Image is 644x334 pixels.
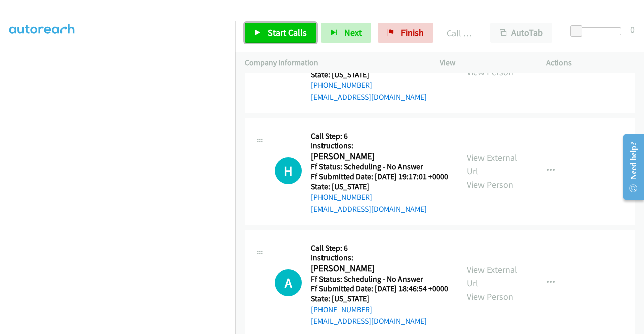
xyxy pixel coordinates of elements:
[311,294,448,304] h5: State: [US_STATE]
[440,57,528,69] p: View
[275,269,302,296] h1: A
[245,23,316,43] a: Start Calls
[467,179,513,190] a: View Person
[630,23,635,36] div: 0
[447,26,472,40] p: Call Completed
[311,182,448,192] h5: State: [US_STATE]
[490,23,552,43] button: AutoTab
[467,152,517,177] a: View External Url
[311,316,427,326] a: [EMAIL_ADDRESS][DOMAIN_NAME]
[311,243,448,253] h5: Call Step: 6
[311,172,448,182] h5: Ff Submitted Date: [DATE] 19:17:01 +0000
[268,27,307,38] span: Start Calls
[615,127,644,207] iframe: Resource Center
[311,92,427,102] a: [EMAIL_ADDRESS][DOMAIN_NAME]
[275,157,302,184] h1: H
[275,157,302,184] div: The call is yet to be attempted
[378,23,433,43] a: Finish
[311,151,448,162] h2: [PERSON_NAME]
[575,27,621,35] div: Delay between calls (in seconds)
[311,253,448,263] h5: Instructions:
[467,291,513,302] a: View Person
[311,305,372,314] a: [PHONE_NUMBER]
[311,131,448,141] h5: Call Step: 6
[311,192,372,202] a: [PHONE_NUMBER]
[546,57,635,69] p: Actions
[321,23,371,43] button: Next
[467,264,517,289] a: View External Url
[311,141,448,151] h5: Instructions:
[275,269,302,296] div: The call is yet to be attempted
[311,204,427,214] a: [EMAIL_ADDRESS][DOMAIN_NAME]
[311,263,448,274] h2: [PERSON_NAME]
[344,27,362,38] span: Next
[245,57,422,69] p: Company Information
[311,70,448,80] h5: State: [US_STATE]
[311,80,372,90] a: [PHONE_NUMBER]
[311,284,448,294] h5: Ff Submitted Date: [DATE] 18:46:54 +0000
[311,274,448,284] h5: Ff Status: Scheduling - No Answer
[401,27,424,38] span: Finish
[311,162,448,172] h5: Ff Status: Scheduling - No Answer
